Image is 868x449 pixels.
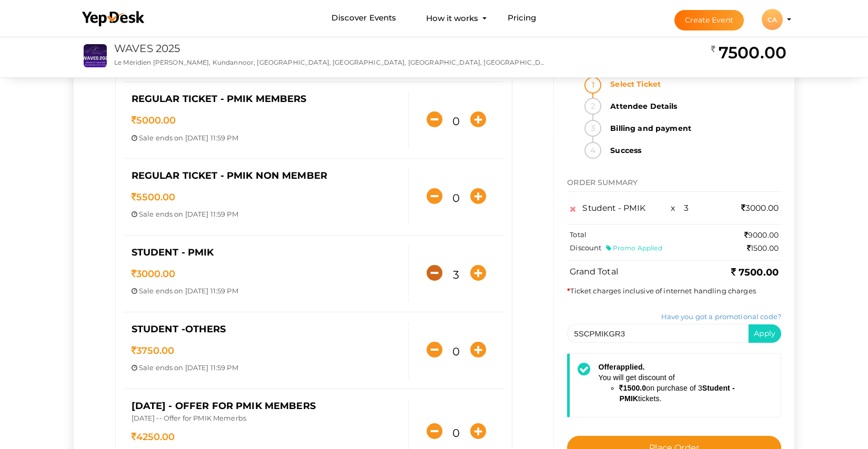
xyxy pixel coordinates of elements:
[619,384,646,393] b: 1500.0
[331,8,396,28] a: Discover Events
[570,267,618,279] label: Grand Total
[132,268,176,280] span: 3000.00
[132,191,176,203] span: 5500.00
[570,243,664,253] label: Discount
[731,267,779,279] b: 7500.00
[711,42,786,63] h2: 7500.00
[754,329,775,338] span: Apply
[139,134,154,142] span: Sale
[604,76,781,93] strong: Select Ticket
[613,244,662,252] span: Promo Applied
[762,16,783,24] profile-pic: CA
[132,286,400,296] p: ends on [DATE] 11:59 PM
[132,431,175,443] span: 4250.00
[567,287,756,295] span: Ticket charges inclusive of internet handling charges
[604,98,781,115] strong: Attendee Details
[132,133,400,143] p: ends on [DATE] 11:59 PM
[582,203,645,213] span: Student - PMIK
[762,9,783,30] div: CA
[132,93,307,105] span: Regular Ticket - PMIK Members
[619,383,773,404] li: on purchase of 3 tickets.
[748,324,781,343] button: Apply
[132,323,226,335] span: Student -Others
[604,142,781,159] strong: Success
[570,230,587,240] label: Total
[747,243,779,253] label: 1500.00
[598,363,644,372] strong: applied.
[139,363,154,372] span: Sale
[132,400,316,412] span: [DATE] - Offer for PMIK Members
[567,324,749,343] input: Enter Promotion Code here.
[598,362,773,410] div: You will get discount of
[741,203,779,213] span: 3000.00
[598,363,616,372] span: Offer
[114,58,548,67] p: Le Méridien [PERSON_NAME], Kundannoor, [GEOGRAPHIC_DATA], [GEOGRAPHIC_DATA], [GEOGRAPHIC_DATA], [...
[744,230,779,240] label: 9000.00
[132,413,400,426] p: [DATE] -- Offer for PMIK Memerbs
[84,44,107,67] img: S4WQAGVX_small.jpeg
[759,8,786,30] button: CA
[132,345,175,356] span: 3750.00
[139,210,154,218] span: Sale
[671,203,689,213] span: x 3
[604,120,781,137] strong: Billing and payment
[567,178,638,187] span: ORDER SUMMARY
[661,312,781,321] a: Have you got a promotional code?
[132,209,400,219] p: ends on [DATE] 11:59 PM
[423,8,481,28] button: How it works
[139,287,154,295] span: Sale
[674,10,744,30] button: Create Event
[132,247,214,258] span: Student - PMIK
[619,384,734,403] b: Student - PMIK
[114,42,180,55] a: WAVES 2025
[132,115,176,126] span: 5000.00
[508,8,537,28] a: Pricing
[132,170,327,181] span: Regular Ticket - PMIK Non Member
[132,363,400,373] p: ends on [DATE] 11:59 PM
